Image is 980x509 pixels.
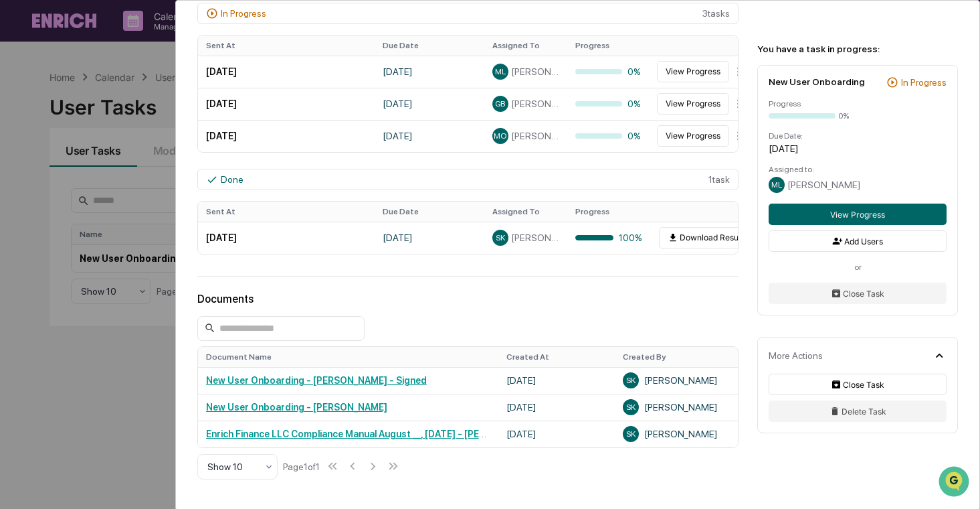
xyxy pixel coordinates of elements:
[495,99,505,108] span: GB
[227,106,243,123] button: Start new chat
[787,179,860,190] span: [PERSON_NAME]
[498,347,615,367] th: Created At
[769,76,865,87] div: New User Onboarding
[13,275,24,286] div: 🖐️
[207,146,243,162] button: See all
[197,169,739,190] div: 1 task
[657,125,729,147] button: View Progress
[283,461,320,472] div: Page 1 of 1
[206,375,427,386] a: New User Onboarding - [PERSON_NAME] - Signed
[206,429,578,439] a: Enrich Finance LLC Compliance Manual August __, [DATE] - [PERSON_NAME] - Signed
[615,347,738,367] th: Created By
[511,98,559,109] span: [PERSON_NAME]
[41,218,108,229] span: [PERSON_NAME]
[496,233,505,242] span: SK
[41,182,108,193] span: [PERSON_NAME]
[13,149,90,159] div: Past conversations
[198,120,375,152] td: [DATE]
[511,66,559,77] span: [PERSON_NAME]
[498,394,615,421] td: [DATE]
[197,3,739,24] div: 3 task s
[567,202,650,222] th: Progress
[511,131,559,141] span: [PERSON_NAME]
[769,230,947,252] button: Add Users
[206,402,387,413] a: New User Onboarding - [PERSON_NAME]
[110,274,166,287] span: Attestations
[659,227,756,248] button: Download Results
[657,61,729,82] button: View Progress
[27,274,86,287] span: Preclearance
[375,222,484,254] td: [DATE]
[757,44,958,54] div: You have a task in progress:
[8,294,90,318] a: 🔎Data Lookup
[769,283,947,304] button: Close Task
[60,116,184,127] div: We're available if you need us!
[118,182,156,193] span: 12:22 PM
[27,299,84,313] span: Data Lookup
[28,102,52,127] img: 1751574470498-79e402a7-3db9-40a0-906f-966fe37d0ed6
[221,8,266,19] div: In Progress
[60,102,219,116] div: Start new chat
[13,206,35,227] img: Cece Ferraez
[623,399,730,415] div: [PERSON_NAME]
[118,218,146,229] span: [DATE]
[111,182,116,193] span: •
[769,263,947,272] div: or
[221,174,243,185] div: Done
[495,67,506,76] span: ML
[657,93,729,115] button: View Progress
[498,367,615,394] td: [DATE]
[623,426,730,442] div: [PERSON_NAME]
[13,301,24,311] div: 🔎
[626,429,635,439] span: SK
[197,293,739,305] div: Documents
[626,403,635,412] span: SK
[133,332,162,342] span: Pylon
[13,102,37,127] img: 1746055101610-c473b297-6a78-478c-a979-82029cc54cd1
[198,347,498,367] th: Document Name
[375,88,484,120] td: [DATE]
[626,376,635,385] span: SK
[8,269,92,293] a: 🖐️Preclearance
[198,88,375,120] td: [DATE]
[198,35,375,56] th: Sent At
[198,202,375,222] th: Sent At
[769,165,947,174] div: Assigned to:
[937,465,973,501] iframe: Open customer support
[375,35,484,56] th: Due Date
[13,169,35,191] img: Cece Ferraez
[97,275,108,286] div: 🗄️
[567,35,650,56] th: Progress
[575,232,642,243] div: 100%
[575,66,642,77] div: 0%
[771,180,782,190] span: ML
[769,131,947,141] div: Due Date:
[484,35,567,56] th: Assigned To
[375,56,484,88] td: [DATE]
[511,232,559,243] span: [PERSON_NAME]
[901,77,947,88] div: In Progress
[575,131,642,141] div: 0%
[623,372,730,388] div: [PERSON_NAME]
[769,204,947,225] button: View Progress
[769,401,947,422] button: Delete Task
[484,202,567,222] th: Assigned To
[498,421,615,447] td: [DATE]
[198,222,375,254] td: [DATE]
[375,202,484,222] th: Due Date
[111,218,116,229] span: •
[375,120,484,152] td: [DATE]
[92,269,171,293] a: 🗄️Attestations
[94,332,162,342] a: Powered byPylon
[494,131,506,141] span: MO
[769,350,823,361] div: More Actions
[769,99,947,108] div: Progress
[838,111,849,121] div: 0%
[575,98,642,109] div: 0%
[198,56,375,88] td: [DATE]
[769,143,947,154] div: [DATE]
[769,374,947,395] button: Close Task
[13,28,243,50] p: How can we help?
